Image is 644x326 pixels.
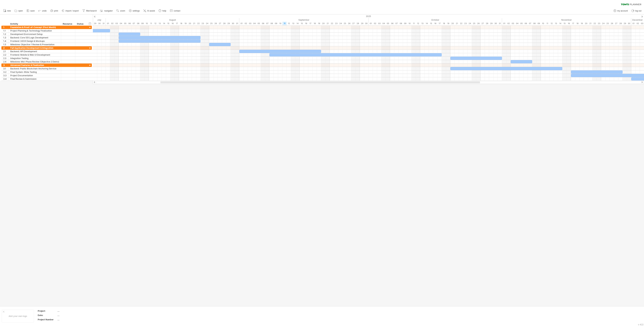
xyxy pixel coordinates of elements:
div: Thursday, 20 November 2025 [584,22,588,25]
div: Thursday, 31 July 2025 [101,22,106,25]
div: Tuesday, 18 November 2025 [575,22,580,25]
div: Thursday, 16 October 2025 [433,22,437,25]
div: Final System-Wide Testing [10,70,59,74]
div: Wednesday, 22 October 2025 [459,22,463,25]
a: zoom [115,9,126,13]
div: Wednesday, 26 November 2025 [610,22,614,25]
div: Tuesday, 9 September 2025 [274,22,278,25]
a: AI assist [142,9,156,13]
div: 1.4 [3,39,8,43]
div: Resource [63,22,73,26]
div: 1 [3,26,8,29]
a: filter/search [81,9,98,13]
div: Monday, 11 August 2025 [149,22,153,25]
div: Tuesday, 23 September 2025 [334,22,338,25]
div: Sunday, 28 September 2025 [356,22,360,25]
div: Saturday, 15 November 2025 [562,22,567,25]
a: import / export [61,9,80,13]
div: Thursday, 14 August 2025 [162,22,166,25]
div: Full Application Development & Integration [10,46,59,50]
div: Saturday, 29 November 2025 [623,22,627,25]
div: Monday, 17 November 2025 [571,22,575,25]
div: Friday, 17 October 2025 [437,22,442,25]
div: Wednesday, 29 October 2025 [489,22,493,25]
div: October 2025 [369,18,502,22]
div: v 422 [638,323,643,326]
div: Tuesday, 2 December 2025 [636,22,640,25]
div: Tuesday, 28 October 2025 [485,22,489,25]
div: Thursday, 9 October 2025 [403,22,407,25]
div: Monday, 24 November 2025 [601,22,605,25]
div: Friday, 29 August 2025 [226,22,231,25]
div: Wednesday, 20 August 2025 [188,22,192,25]
div: Monday, 27 October 2025 [481,22,485,25]
div: ​ [119,39,201,43]
a: navigator [100,9,114,13]
div: Thursday, 11 September 2025 [282,22,287,25]
div: Monday, 1 December 2025 [631,22,636,25]
div: 1.5 [3,43,8,46]
div: ​ [450,67,562,70]
div: Backend: Core SSI Logic Development [10,36,59,39]
div: 1.3 [3,36,8,39]
div: .... [57,314,86,317]
div: Tuesday, 26 August 2025 [213,22,218,25]
div: Wednesday, 24 September 2025 [338,22,343,25]
div: Saturday, 25 October 2025 [472,22,476,25]
div: ​ [89,29,110,32]
div: Saturday, 30 August 2025 [231,22,235,25]
span: zoom [120,10,125,12]
div: Friday, 8 August 2025 [136,22,140,25]
div: Project: [38,309,57,312]
a: save [26,9,36,13]
div: Sunday, 2 November 2025 [506,22,511,25]
div: Sunday, 10 August 2025 [145,22,149,25]
div: Monday, 10 November 2025 [541,22,545,25]
div: Monday, 1 September 2025 [239,22,244,25]
div: Monday, 4 August 2025 [119,22,123,25]
div: Activity [10,22,59,26]
div: Project Planning & Technology Finalization [10,29,59,32]
div: Wednesday, 30 July 2025 [97,22,101,25]
div: Saturday, 4 October 2025 [381,22,386,25]
span: AI assist [147,10,155,12]
div: Thursday, 2 October 2025 [373,22,377,25]
div: Thursday, 27 November 2025 [614,22,618,25]
a: new [2,9,12,13]
div: Wednesday, 1 October 2025 [369,22,373,25]
div: Wednesday, 8 October 2025 [399,22,403,25]
a: print [49,9,59,13]
div: Sunday, 16 November 2025 [567,22,571,25]
div: Sunday, 5 October 2025 [386,22,390,25]
div: Sunday, 14 September 2025 [295,22,300,25]
div: Thursday, 13 November 2025 [554,22,558,25]
div: Monday, 13 October 2025 [420,22,425,25]
div: Thursday, 6 November 2025 [524,22,528,25]
div: ​ [239,50,321,53]
div: Frontend: UI/UX Design & Mockups [10,39,59,43]
div: Friday, 5 September 2025 [257,22,261,25]
span: filter/search [86,10,97,12]
div: Sunday, 30 November 2025 [627,22,631,25]
div: Final Review & Submission [10,77,59,81]
div: Friday, 15 August 2025 [166,22,170,25]
div: Tuesday, 7 October 2025 [394,22,399,25]
div: ​ [571,70,623,74]
div: Saturday, 11 October 2025 [412,22,416,25]
div: Monday, 29 September 2025 [360,22,364,25]
div: Sunday, 31 August 2025 [235,22,239,25]
div: Tuesday, 12 August 2025 [153,22,157,25]
div: Friday, 3 October 2025 [377,22,381,25]
div: ​ [119,36,201,39]
div: ​ [209,43,231,46]
div: Friday, 31 October 2025 [498,22,502,25]
span: my account [617,10,628,12]
span: open [18,10,23,12]
div: Monday, 18 August 2025 [179,22,183,25]
div: Monday, 3 November 2025 [511,22,515,25]
div: Friday, 21 November 2025 [588,22,592,25]
div: November 2025 [502,18,631,22]
div: Tuesday, 30 September 2025 [364,22,369,25]
div: Friday, 28 November 2025 [618,22,623,25]
div: Friday, 22 August 2025 [196,22,201,25]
